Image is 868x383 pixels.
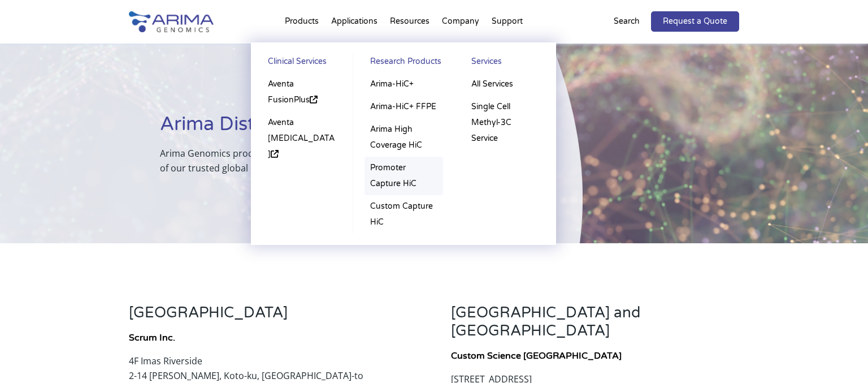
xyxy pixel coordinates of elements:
[262,111,341,166] a: Aventa [MEDICAL_DATA]
[364,195,443,234] a: Custom Capture HiC
[364,157,443,195] a: Promoter Capture HiC
[160,111,526,146] h1: Arima Distributor Network
[262,73,341,111] a: Aventa FusionPlus
[262,54,341,73] a: Clinical Services
[451,304,739,348] h3: [GEOGRAPHIC_DATA] and [GEOGRAPHIC_DATA]
[466,54,545,73] a: Services
[451,350,622,362] a: Custom Science [GEOGRAPHIC_DATA]
[364,118,443,157] a: Arima High Coverage HiC
[364,96,443,118] a: Arima-HiC+ FFPE
[364,73,443,96] a: Arima-HiC+
[160,146,526,175] p: Arima Genomics products can be purchased by contacting us directly or through any of our trusted ...
[466,96,545,150] a: Single Cell Methyl-3C Service
[651,11,739,32] a: Request a Quote
[129,332,175,343] strong: Scrum Inc.
[129,304,417,330] h3: [GEOGRAPHIC_DATA]
[364,54,443,73] a: Research Products
[466,73,545,96] a: All Services
[614,14,640,29] p: Search
[129,11,214,32] img: Arima-Genomics-logo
